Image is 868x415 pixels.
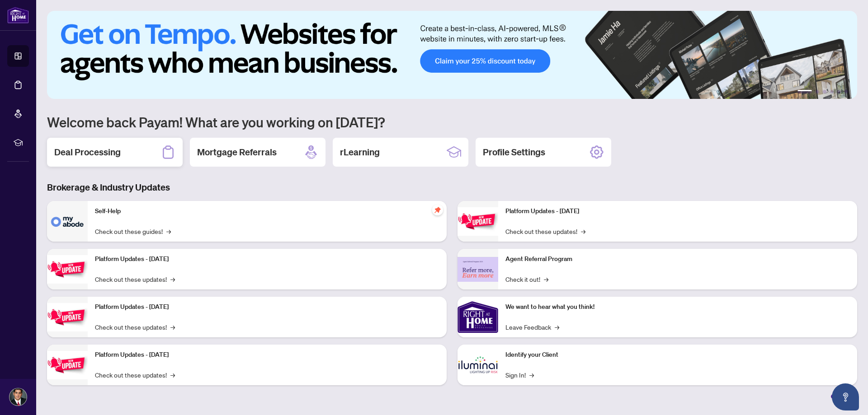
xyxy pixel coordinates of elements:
[830,90,834,93] button: 4
[7,7,29,23] img: logo
[47,351,88,379] img: Platform Updates - July 8, 2025
[458,345,498,385] img: Identify your Client
[95,206,439,216] p: Self-Help
[432,205,443,215] span: pushpin
[170,322,175,332] span: →
[797,90,812,93] button: 1
[505,350,850,360] p: Identify your Client
[95,322,175,332] a: Check out these updates!→
[95,226,171,236] a: Check out these guides!→
[170,370,175,380] span: →
[505,274,548,284] a: Check it out!→
[166,226,171,236] span: →
[505,370,534,380] a: Sign In!→
[95,370,175,380] a: Check out these updates!→
[823,90,826,93] button: 3
[483,146,545,159] h2: Profile Settings
[832,383,859,410] button: Open asap
[47,11,857,99] img: Slide 0
[529,370,534,380] span: →
[505,226,585,236] a: Check out these updates!→
[544,274,548,284] span: →
[95,350,439,360] p: Platform Updates - [DATE]
[816,90,819,93] button: 2
[844,90,848,93] button: 6
[47,201,88,242] img: Self-Help
[458,257,498,282] img: Agent Referral Program
[47,303,88,331] img: Platform Updates - July 21, 2025
[95,302,439,312] p: Platform Updates - [DATE]
[505,322,559,332] a: Leave Feedback→
[197,146,277,159] h2: Mortgage Referrals
[170,274,175,284] span: →
[47,181,857,194] h3: Brokerage & Industry Updates
[9,388,27,406] img: Profile Icon
[95,254,439,264] p: Platform Updates - [DATE]
[505,302,850,312] p: We want to hear what you think!
[581,226,585,236] span: →
[47,255,88,284] img: Platform Updates - September 16, 2025
[458,297,498,337] img: We want to hear what you think!
[505,206,850,216] p: Platform Updates - [DATE]
[95,274,175,284] a: Check out these updates!→
[837,90,841,93] button: 5
[47,113,857,131] h1: Welcome back Payam! What are you working on [DATE]?
[505,254,850,264] p: Agent Referral Program
[555,322,559,332] span: →
[54,146,121,159] h2: Deal Processing
[340,146,380,159] h2: rLearning
[458,207,498,236] img: Platform Updates - June 23, 2025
